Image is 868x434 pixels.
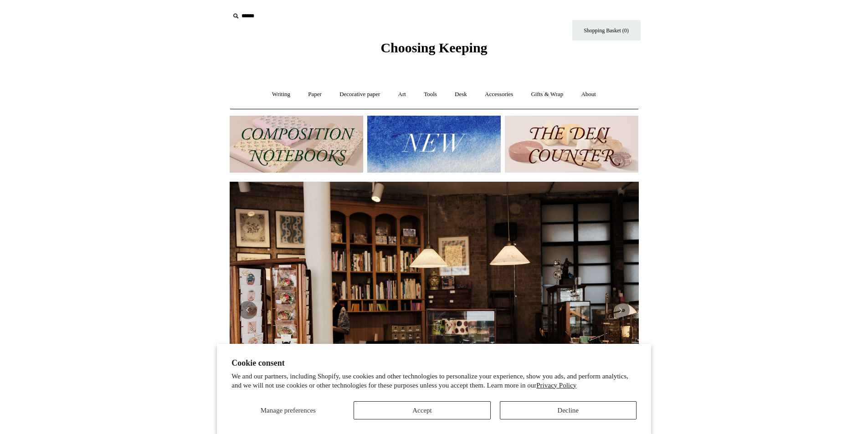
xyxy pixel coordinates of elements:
a: Privacy Policy [536,382,576,389]
img: New.jpg__PID:f73bdf93-380a-4a35-bcfe-7823039498e1 [367,116,501,173]
span: Manage preferences [261,407,316,414]
a: Paper [300,82,330,107]
a: Shopping Basket (0) [572,20,641,41]
h2: Cookie consent [231,358,637,368]
button: Decline [500,401,637,419]
button: Accept [354,401,490,419]
button: Previous [239,301,257,319]
img: 202302 Composition ledgers.jpg__PID:69722ee6-fa44-49dd-a067-31375e5d54ec [230,116,363,173]
a: Decorative paper [331,82,388,107]
a: Writing [264,82,298,107]
img: The Deli Counter [505,116,638,173]
a: Choosing Keeping [380,47,487,54]
a: Accessories [477,82,521,107]
a: Gifts & Wrap [523,82,571,107]
p: We and our partners, including Shopify, use cookies and other technologies to personalize your ex... [231,372,637,390]
span: Choosing Keeping [380,40,487,55]
a: About [573,82,604,107]
button: Next [611,301,630,319]
a: Art [390,82,414,107]
a: Desk [447,82,475,107]
button: Manage preferences [231,401,344,419]
a: Tools [416,82,445,107]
